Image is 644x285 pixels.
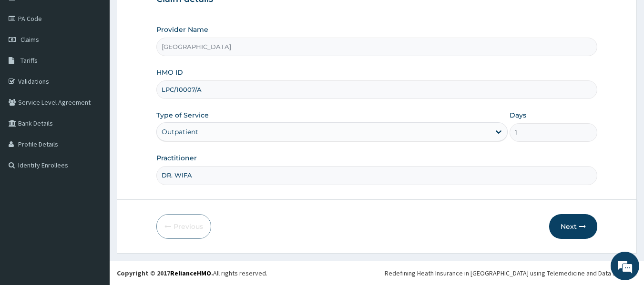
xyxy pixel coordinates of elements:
[385,268,637,278] div: Redefining Heath Insurance in [GEOGRAPHIC_DATA] using Telemedicine and Data Science!
[156,25,208,34] label: Provider Name
[5,187,182,220] textarea: Type your message and hit 'Enter'
[110,261,644,285] footer: All rights reserved.
[156,80,598,99] input: Enter HMO ID
[55,83,132,179] span: We're online!
[170,269,211,277] a: RelianceHMO
[549,214,597,239] button: Next
[156,153,197,163] label: Practitioner
[156,110,209,120] label: Type of Service
[20,56,38,65] span: Tariffs
[156,68,183,77] label: HMO ID
[162,127,198,137] div: Outpatient
[117,269,213,277] strong: Copyright © 2017 .
[20,35,39,44] span: Claims
[156,166,598,185] input: Enter Name
[510,110,526,120] label: Days
[18,48,39,71] img: d_794563401_company_1708531726252_794563401
[50,53,160,66] div: Chat with us now
[156,214,211,239] button: Previous
[156,5,179,28] div: Minimize live chat window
